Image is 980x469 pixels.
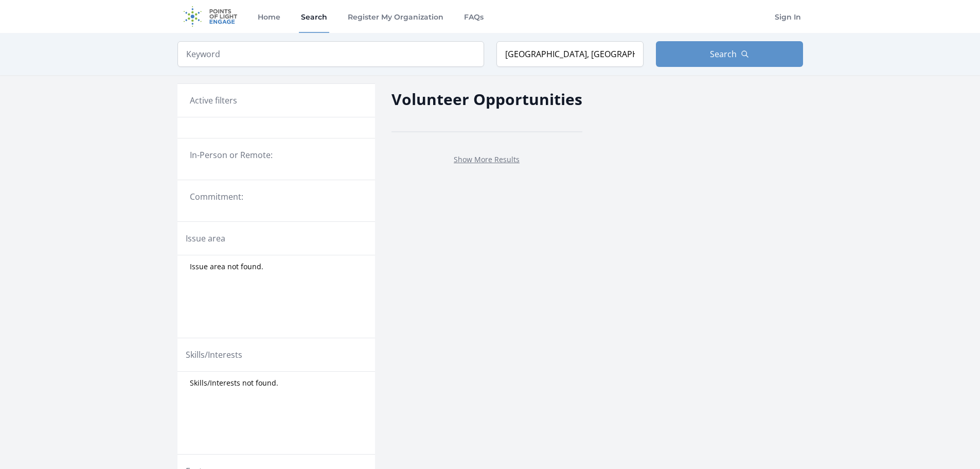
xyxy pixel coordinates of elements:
input: Keyword [177,41,484,67]
legend: Commitment: [190,190,363,203]
legend: In-Person or Remote: [190,149,363,161]
span: Issue area not found. [190,262,263,272]
input: Location [496,41,644,67]
h2: Volunteer Opportunities [391,88,582,111]
legend: Skills/Interests [186,349,242,361]
span: Skills/Interests not found. [190,378,278,388]
span: Search [710,48,737,60]
h3: Active filters [190,94,237,107]
a: Show More Results [454,154,520,164]
legend: Issue area [186,232,225,245]
button: Search [656,41,803,67]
